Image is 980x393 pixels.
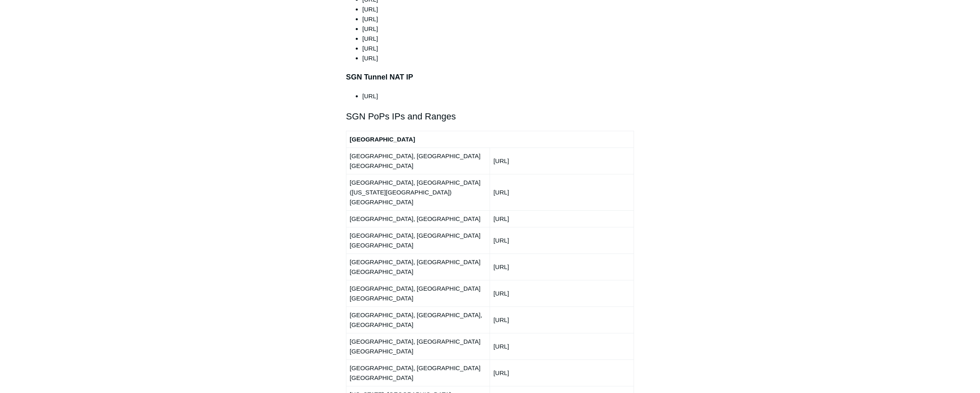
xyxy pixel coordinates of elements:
td: [URL] [490,360,634,386]
span: [URL] [362,35,378,42]
td: [GEOGRAPHIC_DATA], [GEOGRAPHIC_DATA] ([US_STATE][GEOGRAPHIC_DATA]) [GEOGRAPHIC_DATA] [346,174,490,210]
td: [GEOGRAPHIC_DATA], [GEOGRAPHIC_DATA] [346,210,490,227]
strong: [GEOGRAPHIC_DATA] [350,136,415,143]
span: [URL] [362,45,378,52]
span: [URL] [362,25,378,32]
span: [URL] [362,6,378,13]
td: [GEOGRAPHIC_DATA], [GEOGRAPHIC_DATA] [GEOGRAPHIC_DATA] [346,148,490,174]
td: [GEOGRAPHIC_DATA], [GEOGRAPHIC_DATA] [GEOGRAPHIC_DATA] [346,333,490,360]
td: [URL] [490,333,634,360]
td: [GEOGRAPHIC_DATA], [GEOGRAPHIC_DATA] [GEOGRAPHIC_DATA] [346,227,490,254]
li: [URL] [362,91,634,101]
td: [URL] [490,174,634,210]
li: [URL] [362,53,634,63]
span: [URL] [362,15,378,22]
h3: SGN Tunnel NAT IP [346,71,634,83]
td: [URL] [490,254,634,280]
h2: SGN PoPs IPs and Ranges [346,109,634,124]
td: [URL] [490,210,634,227]
td: [URL] [490,148,634,174]
td: [GEOGRAPHIC_DATA], [GEOGRAPHIC_DATA] [GEOGRAPHIC_DATA] [346,360,490,386]
td: [GEOGRAPHIC_DATA], [GEOGRAPHIC_DATA] [GEOGRAPHIC_DATA] [346,254,490,280]
td: [GEOGRAPHIC_DATA], [GEOGRAPHIC_DATA], [GEOGRAPHIC_DATA] [346,307,490,333]
td: [URL] [490,307,634,333]
td: [GEOGRAPHIC_DATA], [GEOGRAPHIC_DATA] [GEOGRAPHIC_DATA] [346,280,490,307]
td: [URL] [490,280,634,307]
td: [URL] [490,227,634,254]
